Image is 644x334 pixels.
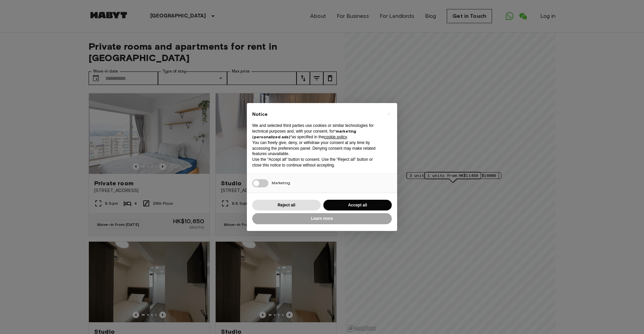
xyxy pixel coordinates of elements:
span: Marketing [272,180,290,185]
button: Close this notice [383,108,394,119]
span: × [387,110,390,118]
strong: “marketing (personalized ads)” [252,129,356,139]
button: Reject all [252,200,321,211]
h2: Notice [252,111,381,118]
button: Learn more [252,213,392,224]
button: Accept all [323,200,392,211]
a: cookie policy [324,135,347,139]
p: You can freely give, deny, or withdraw your consent at any time by accessing the preferences pane... [252,140,381,157]
p: Use the “Accept all” button to consent. Use the “Reject all” button or close this notice to conti... [252,157,381,168]
p: We and selected third parties use cookies or similar technologies for technical purposes and, wit... [252,123,381,140]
